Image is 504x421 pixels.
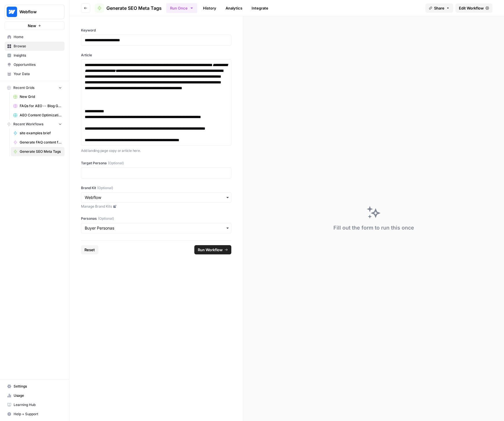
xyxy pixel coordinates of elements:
[84,247,95,253] span: Reset
[108,161,124,166] span: (Optional)
[20,113,62,118] span: AEO Content Optimizations Grid
[200,3,220,13] a: History
[222,3,246,13] a: Analytics
[425,3,453,13] button: Share
[14,34,62,40] span: Home
[13,85,34,90] span: Recent Grids
[11,128,64,138] a: site examples brief
[194,245,231,254] button: Run Workflow
[5,42,64,51] a: Browse
[81,204,231,209] a: Manage Brand Kits
[5,51,64,60] a: Insights
[14,53,62,58] span: Insights
[434,5,444,11] span: Share
[81,185,231,191] label: Brand Kit
[98,216,114,221] span: (Optional)
[5,32,64,42] a: Home
[5,69,64,79] a: Your Data
[14,402,62,407] span: Learning Hub
[11,92,64,101] a: New Grid
[5,400,64,409] a: Learning Hub
[455,3,492,13] a: Edit Workflow
[11,111,64,120] a: AEO Content Optimizations Grid
[14,393,62,398] span: Usage
[20,149,62,154] span: Generate SEO Meta Tags
[14,71,62,77] span: Your Data
[14,62,62,67] span: Opportunities
[5,120,64,128] button: Recent Workflows
[13,122,43,127] span: Recent Workflows
[333,224,414,232] div: Fill out the form to run this once
[81,161,231,166] label: Target Persona
[19,9,54,15] span: Webflow
[20,131,62,136] span: site examples brief
[81,53,231,58] label: Article
[14,44,62,49] span: Browse
[5,21,64,30] button: New
[166,3,197,13] button: Run Once
[11,138,64,147] a: Generate FAQ content for AEO [Product/Features]
[95,3,162,13] a: Generate SEO Meta Tags
[81,216,231,221] label: Personas
[81,245,98,254] button: Reset
[20,94,62,99] span: New Grid
[7,7,17,17] img: Webflow Logo
[5,5,64,19] button: Workspace: Webflow
[248,3,272,13] a: Integrate
[198,247,223,253] span: Run Workflow
[20,103,62,109] span: FAQs for AEO -- Blog Grid
[5,409,64,419] button: Help + Support
[5,382,64,391] a: Settings
[459,5,484,11] span: Edit Workflow
[11,101,64,111] a: FAQs for AEO -- Blog Grid
[5,391,64,400] a: Usage
[81,28,231,33] label: Keyword
[28,23,36,29] span: New
[81,148,231,154] p: Add landing page copy or article here.
[85,195,228,200] input: Webflow
[106,5,162,12] span: Generate SEO Meta Tags
[20,140,62,145] span: Generate FAQ content for AEO [Product/Features]
[5,83,64,92] button: Recent Grids
[11,147,64,156] a: Generate SEO Meta Tags
[5,60,64,69] a: Opportunities
[85,225,228,231] input: Buyer Personas
[14,384,62,389] span: Settings
[97,185,113,191] span: (Optional)
[14,411,62,417] span: Help + Support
